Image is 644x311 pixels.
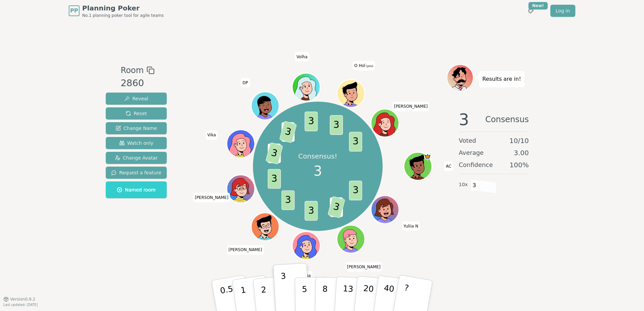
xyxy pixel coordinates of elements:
[525,5,537,17] button: New!
[115,154,158,161] span: Change Avatar
[349,132,362,151] span: 3
[297,151,338,161] p: Consensus!
[10,297,35,302] span: Version 0.9.2
[444,162,453,171] span: Click to change your name
[459,136,476,145] span: Voted
[3,303,38,307] span: Last updated: [DATE]
[121,76,154,90] div: 2860
[459,181,468,188] span: 10 x
[459,111,469,128] span: 3
[106,181,167,198] button: Named room
[402,221,420,231] span: Click to change your name
[206,130,218,140] span: Click to change your name
[3,297,35,302] button: Version0.9.2
[459,148,484,158] span: Average
[265,142,283,165] span: 3
[485,111,529,128] span: Consensus
[349,181,362,200] span: 3
[514,148,529,158] span: 3.00
[510,160,529,170] span: 100 %
[70,7,78,15] span: PP
[69,3,164,18] a: PPPlanning PokerNo.1 planning poker tool for agile teams
[268,169,281,189] span: 3
[282,191,295,210] span: 3
[279,121,297,143] span: 3
[106,107,167,119] button: Reset
[241,78,250,88] span: Click to change your name
[111,169,161,176] span: Request a feature
[482,74,521,84] p: Results are in!
[295,52,309,62] span: Click to change your name
[424,153,431,160] span: AC is the host
[305,112,318,131] span: 3
[471,180,478,191] span: 3
[193,193,230,202] span: Click to change your name
[82,13,164,18] span: No.1 planning poker tool for agile teams
[121,64,143,76] span: Room
[353,61,375,70] span: Click to change your name
[509,136,529,145] span: 10 / 10
[82,3,164,13] span: Planning Poker
[119,140,154,146] span: Watch only
[459,160,493,170] span: Confidence
[117,186,156,193] span: Named room
[106,122,167,134] button: Change Name
[106,137,167,149] button: Watch only
[106,93,167,105] button: Reveal
[116,125,157,132] span: Change Name
[328,196,346,218] span: 3
[227,245,264,254] span: Click to change your name
[281,271,288,308] p: 3
[345,262,382,272] span: Click to change your name
[124,95,148,102] span: Reveal
[305,201,318,221] span: 3
[314,161,322,181] span: 3
[338,80,364,107] button: Click to change your avatar
[365,65,374,68] span: (you)
[106,167,167,179] button: Request a feature
[550,5,575,17] a: Log in
[106,152,167,164] button: Change Avatar
[392,102,429,111] span: Click to change your name
[528,2,548,9] div: New!
[126,110,147,117] span: Reset
[330,115,343,135] span: 3
[292,271,313,280] span: Click to change your name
